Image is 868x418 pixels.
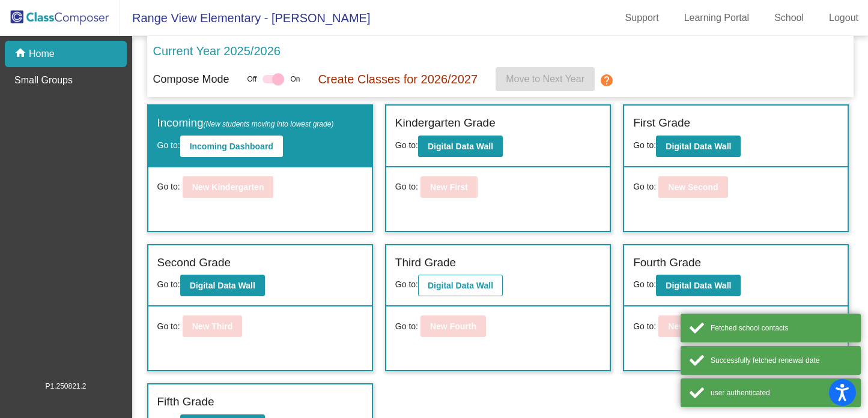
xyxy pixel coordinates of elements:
[633,115,690,132] label: First Grade
[668,321,706,331] b: New Fifth
[318,70,478,88] p: Create Classes for 2026/2027
[14,73,73,88] p: Small Groups
[506,74,584,84] span: Move to Next Year
[192,182,264,192] b: New Kindergarten
[157,393,214,411] label: Fifth Grade
[418,136,503,157] button: Digital Data Wall
[157,181,180,193] span: Go to:
[157,115,334,132] label: Incoming
[395,320,418,333] span: Go to:
[656,275,741,296] button: Digital Data Wall
[14,47,29,61] mat-icon: home
[599,73,614,88] mat-icon: help
[183,176,274,198] button: New Kindergarten
[290,74,300,85] span: On
[204,120,334,128] span: (New students moving into lowest grade)
[428,142,493,151] b: Digital Data Wall
[247,74,257,85] span: Off
[711,323,852,333] div: Fetched school contacts
[666,142,731,151] b: Digital Data Wall
[395,279,418,289] span: Go to:
[157,140,180,150] span: Go to:
[157,254,231,272] label: Second Grade
[428,281,493,290] b: Digital Data Wall
[180,136,283,157] button: Incoming Dashboard
[633,181,656,193] span: Go to:
[395,181,418,193] span: Go to:
[120,8,370,28] span: Range View Elementary - [PERSON_NAME]
[190,281,255,290] b: Digital Data Wall
[656,136,741,157] button: Digital Data Wall
[29,47,55,61] p: Home
[153,71,229,88] p: Compose Mode
[395,115,496,132] label: Kindergarten Grade
[633,140,656,150] span: Go to:
[420,315,486,337] button: New Fourth
[633,254,701,272] label: Fourth Grade
[633,320,656,333] span: Go to:
[157,320,180,333] span: Go to:
[395,254,456,272] label: Third Grade
[420,176,478,198] button: New First
[765,8,813,28] a: School
[711,355,852,366] div: Successfully fetched renewal date
[183,315,243,337] button: New Third
[658,315,715,337] button: New Fifth
[675,8,759,28] a: Learning Portal
[157,279,180,289] span: Go to:
[153,42,281,60] p: Current Year 2025/2026
[633,279,656,289] span: Go to:
[418,275,503,296] button: Digital Data Wall
[192,321,233,331] b: New Third
[180,275,265,296] button: Digital Data Wall
[666,281,731,290] b: Digital Data Wall
[819,8,868,28] a: Logout
[668,182,718,192] b: New Second
[430,182,468,192] b: New First
[616,8,669,28] a: Support
[395,140,418,150] span: Go to:
[430,321,476,331] b: New Fourth
[190,142,273,151] b: Incoming Dashboard
[496,67,595,91] button: Move to Next Year
[711,387,852,398] div: user authenticated
[658,176,727,198] button: New Second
